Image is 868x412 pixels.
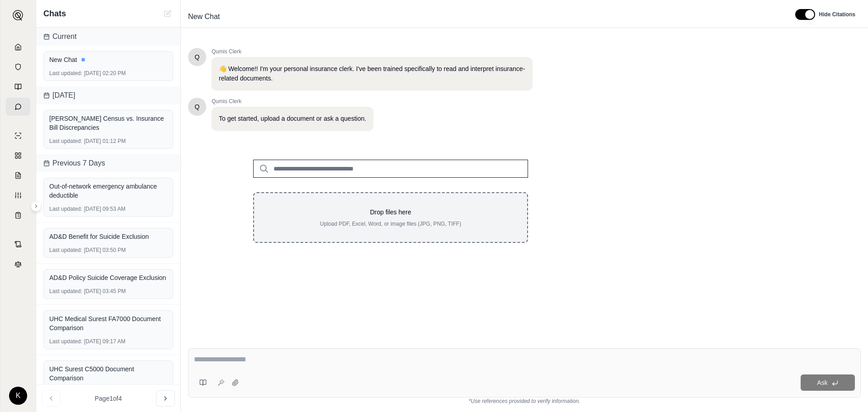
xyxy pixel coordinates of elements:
span: Last updated: [49,205,82,213]
div: Edit Title [184,9,784,24]
div: UHC Medical Surest FA7000 Document Comparison [49,314,167,332]
a: Coverage Table [6,206,30,224]
span: Qumis Clerk [212,48,533,55]
span: Qumis Clerk [212,98,373,105]
div: New Chat [49,55,167,64]
a: Home [6,38,30,56]
span: Last updated: [49,137,82,145]
div: UHC Surest C5000 Document Comparison [49,365,167,383]
span: Hello [195,102,200,111]
a: Custom Report [6,186,30,204]
p: Upload PDF, Excel, Word, or image files (JPG, PNG, TIFF) [269,220,513,227]
span: Last updated: [49,70,82,77]
button: Ask [801,374,855,391]
span: Page 1 of 4 [95,394,122,403]
button: New Chat [162,8,173,19]
div: [DATE] 03:50 PM [49,246,167,254]
span: New Chat [184,9,223,24]
button: Expand sidebar [31,201,42,212]
span: Last updated: [49,246,82,254]
button: Expand sidebar [9,6,27,24]
a: Chat [6,98,30,116]
a: Policy Comparisons [6,147,30,165]
p: Drop files here [269,208,513,217]
div: [DATE] 09:17 AM [49,338,167,345]
div: Previous 7 Days [36,154,180,172]
span: Hello [195,52,200,62]
div: [PERSON_NAME] Census vs. Insurance Bill Discrepancies [49,114,167,132]
p: 👋 Welcome!! I'm your personal insurance clerk. I've been trained specifically to read and interpr... [219,64,525,83]
a: Contract Analysis [6,235,30,253]
div: [DATE] 03:45 PM [49,288,167,295]
div: [DATE] 02:20 PM [49,70,167,77]
div: Out-of-network emergency ambulance deductible [49,182,167,200]
span: Chats [43,7,66,20]
span: Last updated: [49,288,82,295]
a: Prompt Library [6,78,30,96]
div: [DATE] [36,86,180,104]
a: Legal Search Engine [6,255,30,273]
a: Documents Vault [6,58,30,76]
span: Last updated: [49,338,82,345]
span: Hide Citations [819,11,855,18]
img: Expand sidebar [13,10,24,21]
div: K [9,387,27,405]
div: [DATE] 01:12 PM [49,137,167,145]
div: Current [36,28,180,46]
a: Single Policy [6,127,30,145]
div: [DATE] 09:53 AM [49,205,167,213]
div: AD&D Benefit for Suicide Exclusion [49,232,167,241]
p: To get started, upload a document or ask a question. [219,114,366,123]
div: AD&D Policy Suicide Coverage Exclusion [49,273,167,282]
span: Ask [817,379,827,386]
div: *Use references provided to verify information. [188,398,861,405]
a: Claim Coverage [6,166,30,185]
